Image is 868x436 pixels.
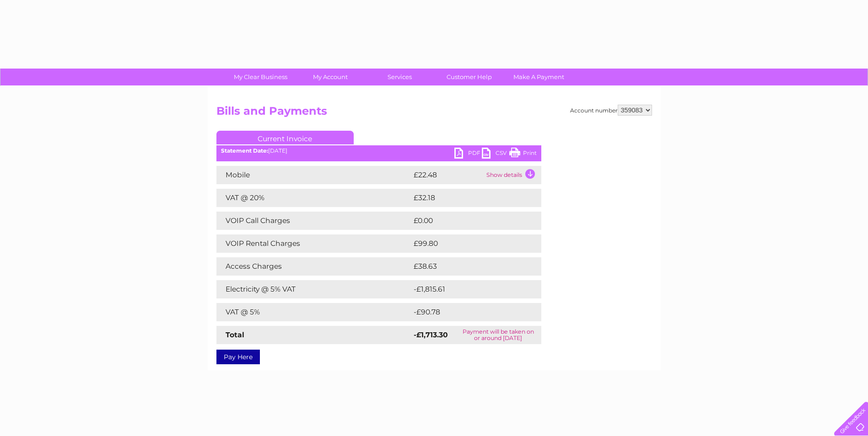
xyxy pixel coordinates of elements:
[509,148,537,161] a: Print
[455,326,541,344] td: Payment will be taken on or around [DATE]
[484,166,541,184] td: Show details
[411,166,484,184] td: £22.48
[216,280,411,298] td: Electricity @ 5% VAT
[411,280,527,298] td: -£1,815.61
[216,350,260,364] a: Pay Here
[414,330,448,339] strong: -£1,713.30
[411,212,520,230] td: £0.00
[570,105,652,116] div: Account number
[221,147,268,154] b: Statement Date:
[223,69,298,85] a: My Clear Business
[482,148,509,161] a: CSV
[216,166,411,184] td: Mobile
[292,69,368,85] a: My Account
[216,257,411,276] td: Access Charges
[431,69,507,85] a: Customer Help
[362,69,437,85] a: Services
[411,189,522,207] td: £32.18
[216,303,411,321] td: VAT @ 5%
[216,148,541,154] div: [DATE]
[216,234,411,253] td: VOIP Rental Charges
[501,69,577,85] a: Make A Payment
[411,234,523,253] td: £99.80
[454,148,482,161] a: PDF
[411,257,523,276] td: £38.63
[226,330,244,339] strong: Total
[216,131,354,144] a: Current Invoice
[411,303,525,321] td: -£90.78
[216,105,652,122] h2: Bills and Payments
[216,189,411,207] td: VAT @ 20%
[216,212,411,230] td: VOIP Call Charges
